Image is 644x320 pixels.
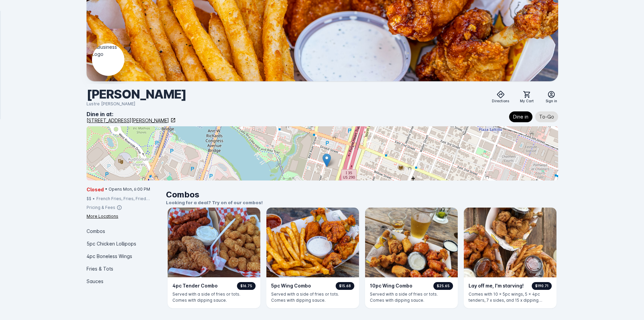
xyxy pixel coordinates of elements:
[166,189,558,201] h1: Combos
[532,282,552,290] span: $190.71
[370,291,453,303] p: Served with a side of fries or tots. Comes with dipping sauce.
[365,208,458,277] img: 10pc Wing Combo
[87,225,161,237] div: Combos
[87,196,91,202] div: $$
[166,199,558,206] p: Looking for a deal? Try on of our combos!
[370,282,431,289] h3: 10pc Wing Combo
[87,250,161,262] div: 4pc Boneless Wings
[87,101,186,107] div: Lustre [PERSON_NAME]
[433,282,453,290] span: $25.65
[539,113,554,121] span: To-Go
[87,110,176,118] div: Dine in at:
[87,213,118,219] div: More Locations
[266,207,359,308] div: 5pc Wing Combo5pc Wing Combo$15.68Served with a side of fries or tots. Comes with dipping sauce.
[464,208,556,277] img: Lay off me, I'm starving!
[172,291,256,303] p: Served with a side of fries or tots. Comes with dipping sauce.
[469,291,552,303] p: Comes with 10 x 5pc wings, 5 x 4pc tenders, 7 x sides, and 15 x dipping sauces
[172,282,234,289] h3: 4pc Tender Combo
[87,117,169,124] div: [STREET_ADDRESS][PERSON_NAME]
[271,291,354,303] p: Served with a side of fries or tots. Comes with dipping sauce.
[168,208,260,277] img: 4pc Tender Combo
[336,282,354,290] span: $15.68
[271,282,333,289] h3: 5pc Wing Combo
[87,275,161,287] div: Sauces
[323,153,331,167] img: Marker
[237,282,256,290] span: $16.75
[92,43,124,76] img: Business Logo
[87,186,104,193] span: Closed
[167,207,261,308] div: 4pc Tender Combo4pc Tender Combo$16.75Served with a side of fries or tots. Comes with dipping sauce.
[509,110,558,124] mat-chip-listbox: Fulfillment
[365,207,458,308] div: 10pc Wing Combo10pc Wing Combo$25.65Served with a side of fries or tots. Comes with dipping sauce.
[463,207,557,308] div: Lay off me, I'm starving!Lay off me, I'm starving!$190.71Comes with 10 x 5pc wings, 5 x 4pc tende...
[266,208,359,277] img: 5pc Wing Combo
[96,196,161,202] div: French Fries, Fries, Fried Chicken, Tots, Buffalo Wings, Chicken, Wings, Fried Pickles
[87,205,115,211] div: Pricing & Fees
[492,99,509,104] span: Directions
[87,87,186,102] div: [PERSON_NAME]
[105,186,150,192] span: • Opens Mon, 6:00 PM
[469,282,529,289] h3: Lay off me, I'm starving!
[513,113,528,121] span: Dine in
[93,196,95,202] div: •
[87,237,161,250] div: 5pc Chicken Lollipops
[87,262,161,275] div: Fries & Tots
